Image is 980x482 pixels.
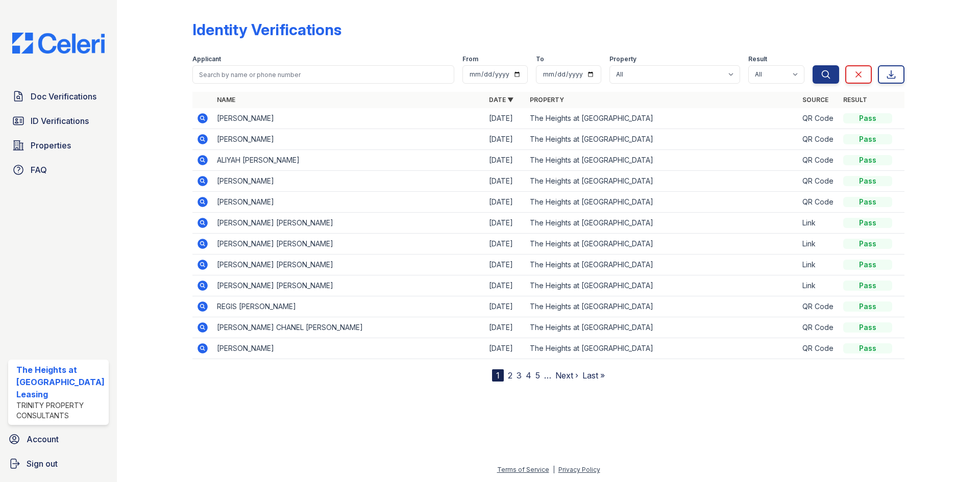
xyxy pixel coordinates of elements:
[798,275,839,296] td: Link
[213,171,485,192] td: [PERSON_NAME]
[843,134,892,144] div: Pass
[217,96,235,104] a: Name
[843,96,867,104] a: Result
[485,296,526,317] td: [DATE]
[843,176,892,186] div: Pass
[213,150,485,171] td: ALIYAH [PERSON_NAME]
[555,370,578,380] a: Next ›
[192,20,341,39] div: Identity Verifications
[536,55,544,63] label: To
[526,129,798,150] td: The Heights at [GEOGRAPHIC_DATA]
[8,160,109,180] a: FAQ
[485,150,526,171] td: [DATE]
[27,458,58,470] span: Sign out
[526,255,798,275] td: The Heights at [GEOGRAPHIC_DATA]
[16,364,105,400] div: The Heights at [GEOGRAPHIC_DATA] Leasing
[31,115,89,127] span: ID Verifications
[485,171,526,192] td: [DATE]
[798,108,839,129] td: QR Code
[526,338,798,359] td: The Heights at [GEOGRAPHIC_DATA]
[748,55,767,63] label: Result
[843,322,892,333] div: Pass
[544,369,551,382] span: …
[843,301,892,312] div: Pass
[213,213,485,234] td: [PERSON_NAME] [PERSON_NAME]
[553,466,555,473] div: |
[526,171,798,192] td: The Heights at [GEOGRAPHIC_DATA]
[843,155,892,165] div: Pass
[31,164,47,176] span: FAQ
[798,150,839,171] td: QR Code
[213,108,485,129] td: [PERSON_NAME]
[558,466,600,473] a: Privacy Policy
[213,317,485,338] td: [PERSON_NAME] CHANEL [PERSON_NAME]
[485,192,526,213] td: [DATE]
[798,255,839,275] td: Link
[485,255,526,275] td: [DATE]
[526,150,798,171] td: The Heights at [GEOGRAPHIC_DATA]
[31,139,71,151] span: Properties
[508,370,512,380] a: 2
[192,55,221,63] label: Applicant
[535,370,540,380] a: 5
[843,113,892,123] div: Pass
[16,400,105,421] div: Trinity Property Consultants
[485,338,526,359] td: [DATE]
[526,213,798,234] td: The Heights at [GEOGRAPHIC_DATA]
[798,338,839,359] td: QR Code
[798,129,839,150] td: QR Code
[526,108,798,129] td: The Heights at [GEOGRAPHIC_DATA]
[517,370,522,380] a: 3
[798,213,839,234] td: Link
[582,370,605,380] a: Last »
[843,239,892,249] div: Pass
[526,370,531,380] a: 4
[802,96,828,104] a: Source
[213,275,485,296] td: [PERSON_NAME] [PERSON_NAME]
[485,275,526,296] td: [DATE]
[492,369,504,382] div: 1
[526,317,798,338] td: The Heights at [GEOGRAPHIC_DATA]
[843,260,892,270] div: Pass
[27,433,59,445] span: Account
[8,111,109,131] a: ID Verifications
[213,296,485,317] td: REGIS [PERSON_NAME]
[8,135,109,156] a: Properties
[462,55,478,63] label: From
[213,255,485,275] td: [PERSON_NAME] [PERSON_NAME]
[843,343,892,353] div: Pass
[4,453,113,474] a: Sign out
[798,234,839,255] td: Link
[192,65,454,84] input: Search by name or phone number
[485,108,526,129] td: [DATE]
[798,296,839,317] td: QR Code
[843,218,892,228] div: Pass
[213,129,485,150] td: [PERSON_NAME]
[485,234,526,255] td: [DATE]
[843,281,892,291] div: Pass
[4,33,113,54] img: CE_Logo_Blue-a8612792a0a2168367f1c8372b55b34899dd931a85d93a1a3d3e32e68fde9ad4.png
[843,197,892,207] div: Pass
[213,192,485,213] td: [PERSON_NAME]
[31,90,96,103] span: Doc Verifications
[485,213,526,234] td: [DATE]
[526,192,798,213] td: The Heights at [GEOGRAPHIC_DATA]
[530,96,564,104] a: Property
[526,296,798,317] td: The Heights at [GEOGRAPHIC_DATA]
[4,429,113,449] a: Account
[798,171,839,192] td: QR Code
[526,275,798,296] td: The Heights at [GEOGRAPHIC_DATA]
[798,317,839,338] td: QR Code
[489,96,513,104] a: Date ▼
[213,234,485,255] td: [PERSON_NAME] [PERSON_NAME]
[798,192,839,213] td: QR Code
[526,234,798,255] td: The Heights at [GEOGRAPHIC_DATA]
[609,55,636,63] label: Property
[485,129,526,150] td: [DATE]
[497,466,549,473] a: Terms of Service
[8,86,109,107] a: Doc Verifications
[213,338,485,359] td: [PERSON_NAME]
[485,317,526,338] td: [DATE]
